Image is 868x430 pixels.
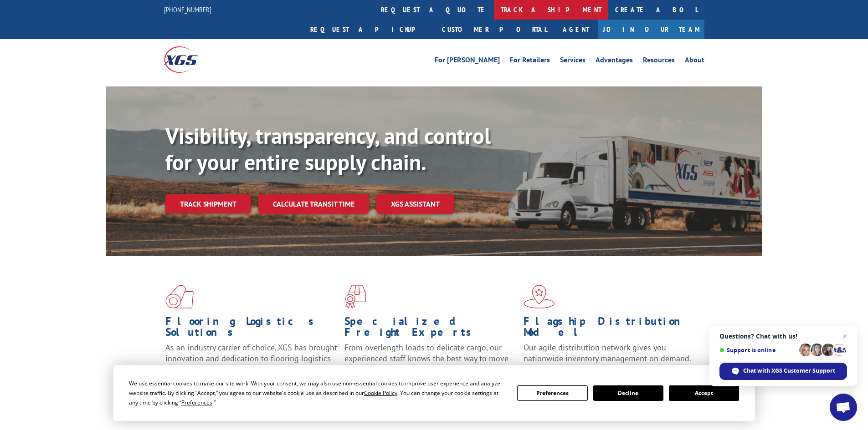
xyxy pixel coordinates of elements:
[165,121,491,176] b: Visibility, transparency, and control for your entire supply chain.
[364,389,397,397] span: Cookie Policy
[165,342,337,374] span: As an industry carrier of choice, XGS has brought innovation and dedication to flooring logistics...
[435,56,500,66] a: For [PERSON_NAME]
[524,342,691,364] span: Our agile distribution network gives you nationwide inventory management on demand.
[596,56,633,66] a: Advantages
[303,20,435,39] a: Request a pickup
[593,385,663,401] button: Decline
[113,365,755,421] div: Cookie Consent Prompt
[669,385,739,401] button: Accept
[839,331,850,342] span: Close chat
[165,285,194,309] img: xgs-icon-total-supply-chain-intelligence-red
[165,194,251,213] a: Track shipment
[643,56,675,66] a: Resources
[164,5,211,14] a: [PHONE_NUMBER]
[344,316,517,342] h1: Specialized Freight Experts
[743,367,835,375] span: Chat with XGS Customer Support
[435,20,554,39] a: Customer Portal
[719,363,847,380] div: Chat with XGS Customer Support
[376,194,454,214] a: XGS ASSISTANT
[165,316,338,342] h1: Flooring Logistics Solutions
[560,56,586,66] a: Services
[524,285,555,309] img: xgs-icon-flagship-distribution-model-red
[554,20,598,39] a: Agent
[830,394,857,421] div: Open chat
[258,194,369,214] a: Calculate transit time
[719,347,796,354] span: Support is online
[685,56,704,66] a: About
[719,333,847,340] span: Questions? Chat with us!
[510,56,550,66] a: For Retailers
[524,316,696,342] h1: Flagship Distribution Model
[181,399,212,406] span: Preferences
[598,20,704,39] a: Join Our Team
[517,385,587,401] button: Preferences
[344,342,517,383] p: From overlength loads to delicate cargo, our experienced staff knows the best way to move your fr...
[344,285,366,309] img: xgs-icon-focused-on-flooring-red
[129,379,506,407] div: We use essential cookies to make our site work. With your consent, we may also use non-essential ...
